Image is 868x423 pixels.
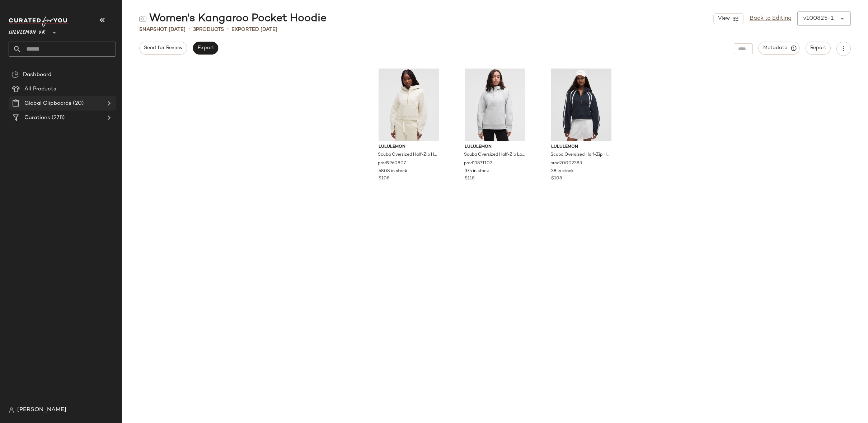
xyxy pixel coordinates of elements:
span: Scuba Oversized Half-Zip Long Hoodie [464,152,525,158]
button: View [713,13,743,24]
span: lululemon [551,144,612,150]
div: Products [193,26,224,33]
span: $118 [465,175,474,182]
img: svg%3e [139,15,146,22]
span: prod11871102 [464,160,492,167]
span: Lululemon UK [9,24,46,37]
span: All Products [24,85,56,93]
button: Send for Review [139,42,187,55]
span: (20) [71,99,84,108]
span: Global Clipboards [24,99,71,108]
img: LW3JJWS_032493_1 [459,69,531,141]
span: View [717,16,729,22]
span: prod20002383 [550,160,582,167]
span: [PERSON_NAME] [17,406,66,414]
span: $108 [379,175,389,182]
span: Send for Review [144,45,183,51]
div: v100825-1 [803,14,834,23]
img: svg%3e [11,71,19,78]
span: • [227,25,229,34]
p: Exported [DATE] [231,26,277,33]
span: 6808 in stock [379,168,407,175]
span: 3 [193,27,196,32]
span: Export [197,45,214,51]
span: lululemon [465,144,525,150]
span: Snapshot [DATE] [139,26,186,33]
button: Report [806,42,831,55]
img: LW3IOYS_033476_1 [545,69,618,141]
button: Metadata [759,42,800,55]
span: prod9960807 [378,160,406,167]
div: Women's Kangaroo Pocket Hoodie​ [139,11,327,26]
span: 38 in stock [551,168,574,175]
img: LW3HTPS_067409_1 [373,69,445,141]
span: Metadata [763,45,796,51]
button: Export [193,42,218,55]
span: Dashboard [23,71,51,79]
span: Curations [24,114,50,122]
span: $108 [551,175,562,182]
span: lululemon [379,144,439,150]
span: (278) [50,114,65,122]
span: • [188,25,190,34]
a: Back to Editing [750,14,792,23]
span: Scuba Oversized Half-Zip Hoodie Trim [550,152,611,158]
span: 375 in stock [465,168,489,175]
img: cfy_white_logo.C9jOOHJF.svg [9,17,70,27]
span: Scuba Oversized Half-Zip Hoodie [378,152,438,158]
span: Report [810,45,826,51]
img: svg%3e [9,407,14,413]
